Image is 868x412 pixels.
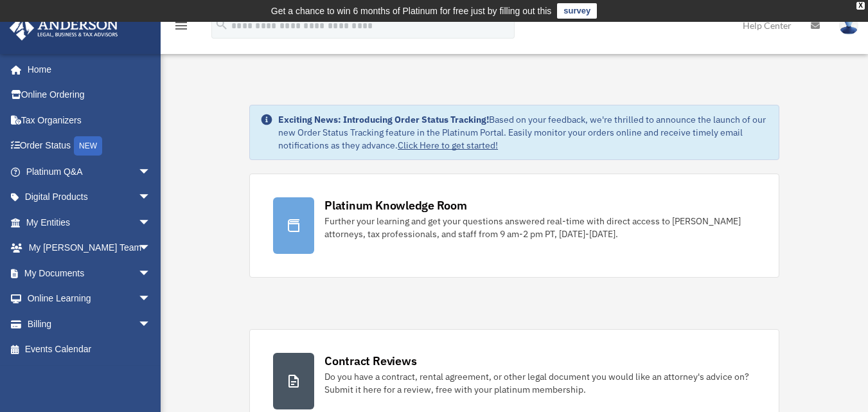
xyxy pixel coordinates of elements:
[9,133,170,159] a: Order StatusNEW
[74,136,102,156] div: NEW
[9,184,170,210] a: Digital Productsarrow_drop_down
[9,337,170,363] a: Events Calendar
[138,286,164,312] span: arrow_drop_down
[856,2,865,10] div: close
[271,3,552,19] div: Get a chance to win 6 months of Platinum for free just by filling out this
[215,17,229,31] i: search
[173,18,189,33] i: menu
[9,107,170,133] a: Tax Organizers
[138,260,164,287] span: arrow_drop_down
[278,114,489,125] strong: Exciting News: Introducing Order Status Tracking!
[9,286,170,312] a: Online Learningarrow_drop_down
[249,174,779,278] a: Platinum Knowledge Room Further your learning and get your questions answered real-time with dire...
[324,197,467,213] div: Platinum Knowledge Room
[173,22,189,33] a: menu
[839,16,858,35] img: User Pic
[9,159,170,184] a: Platinum Q&Aarrow_drop_down
[9,210,170,235] a: My Entitiesarrow_drop_down
[138,235,164,262] span: arrow_drop_down
[6,15,122,40] img: Anderson Advisors Platinum Portal
[9,311,170,337] a: Billingarrow_drop_down
[324,353,416,369] div: Contract Reviews
[398,139,498,151] a: Click Here to get started!
[138,210,164,236] span: arrow_drop_down
[557,3,597,19] a: survey
[9,260,170,286] a: My Documentsarrow_drop_down
[138,159,164,185] span: arrow_drop_down
[324,215,756,240] div: Further your learning and get your questions answered real-time with direct access to [PERSON_NAM...
[138,184,164,211] span: arrow_drop_down
[9,235,170,261] a: My [PERSON_NAME] Teamarrow_drop_down
[138,311,164,337] span: arrow_drop_down
[324,370,756,396] div: Do you have a contract, rental agreement, or other legal document you would like an attorney's ad...
[9,82,170,108] a: Online Ordering
[9,57,164,82] a: Home
[278,113,768,152] div: Based on your feedback, we're thrilled to announce the launch of our new Order Status Tracking fe...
